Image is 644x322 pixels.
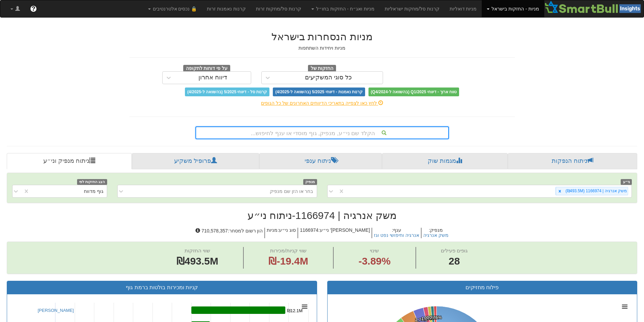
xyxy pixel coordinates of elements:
h5: ענף : [372,228,421,238]
tspan: ₪12.1M [287,308,303,313]
span: טווח ארוך - דיווחי Q1/2025 (בהשוואה ל-Q4/2024) [368,88,459,96]
span: שווי החזקות [185,248,210,253]
tspan: 0.83% [424,315,437,320]
h5: מנפיק : [421,228,450,238]
div: גוף מדווח [84,188,103,195]
span: החזקות של [308,65,336,72]
h2: משק אנרגיה | 1166974 - ניתוח ני״ע [7,210,637,221]
h3: קניות ומכירות בולטות ברמת גוף [12,284,312,291]
a: קרנות נאמנות זרות [202,0,251,17]
button: משק אנרגיה [423,233,449,238]
a: [PERSON_NAME] [38,308,74,313]
span: הצג החזקות לפי [77,179,107,185]
h5: הון רשום למסחר : 710,578,357 [194,228,264,238]
button: אנרגיה וחיפושי נפט וגז [374,233,419,238]
span: 28 [441,254,468,269]
tspan: 0.76% [429,315,442,320]
span: קרנות סל - דיווחי 5/2025 (בהשוואה ל-4/2025) [185,88,269,96]
span: גופים פעילים [441,248,468,253]
a: ניתוח מנפיק וני״ע [7,153,132,169]
h5: מניות ויחידות השתתפות [129,46,515,51]
a: מניות דואליות [445,0,482,17]
tspan: 1.19% [421,316,434,321]
span: שווי קניות/מכירות [270,248,306,253]
h2: מניות הנסחרות בישראל [129,31,515,42]
div: דיווח אחרון [198,74,227,81]
a: מניות - החזקות בישראל [482,0,544,17]
a: פרופיל משקיע [132,153,259,169]
span: על פי דוחות לתקופה [183,65,230,72]
a: קרנות סל/מחקות ישראליות [380,0,445,17]
span: מנפיק [303,179,317,185]
span: -3.89% [358,254,390,269]
h5: [PERSON_NAME]' ני״ע : 1166974 [297,228,372,238]
div: לחץ כאן לצפייה בתאריכי הדיווחים האחרונים של כל הגופים [124,100,520,106]
a: מניות ואג״ח - החזקות בחו״ל [306,0,380,17]
a: ? [25,0,42,17]
span: ₪493.5M [176,255,218,267]
a: מגמות שוק [382,153,507,169]
h3: פילוח מחזיקים [333,284,632,291]
a: ניתוח ענפי [259,153,382,169]
span: שינוי [370,248,379,253]
tspan: 0.80% [427,315,439,320]
a: קרנות סל/מחקות זרות [251,0,306,17]
span: ? [31,5,35,12]
span: קרנות נאמנות - דיווחי 5/2025 (בהשוואה ל-4/2025) [273,88,365,96]
a: 🔒 נכסים אלטרנטיבים [143,0,202,17]
a: ניתוח הנפקות [508,153,637,169]
img: Smartbull [544,0,644,14]
div: הקלד שם ני״ע, מנפיק, גוף מוסדי או ענף לחיפוש... [196,127,448,139]
div: בחר או הזן שם מנפיק [270,188,313,195]
div: משק אנרגיה | 1166974 (₪493.5M) [564,187,628,195]
span: ₪-19.4M [268,255,308,267]
div: כל סוגי המשקיעים [305,74,352,81]
span: ני״ע [621,179,632,185]
h5: סוג ני״ע : מניות [264,228,297,238]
